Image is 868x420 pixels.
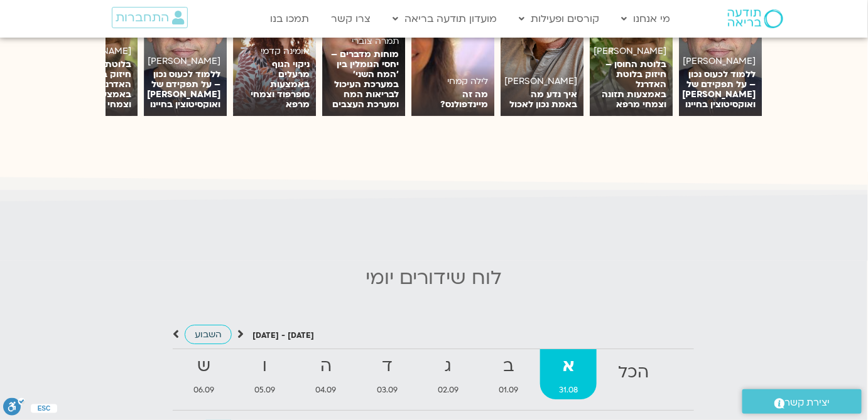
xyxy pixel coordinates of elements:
[112,7,188,28] a: התחברות
[387,7,504,31] a: מועדון תודעה בריאה
[728,9,783,28] img: תודעה בריאה
[185,325,232,344] a: השבוע
[328,36,399,46] h6: תמרה צוברי
[150,56,220,66] h6: [PERSON_NAME]
[540,352,597,381] strong: א
[418,76,488,87] h6: לילה קמחי
[480,349,537,399] a: ב01.09
[116,11,169,24] span: התחברות
[264,7,316,31] a: תמכו בנו
[480,352,537,381] strong: ב
[174,352,232,381] strong: ש
[6,267,861,289] h2: לוח שידורים יומי
[507,90,577,110] p: איך נדע מה באמת נכון לאכול
[150,70,220,110] p: ללמוד לכעוס נכון – על תפקידם של [PERSON_NAME] ואוקסיטוצין בחיינו
[596,46,666,56] h6: [PERSON_NAME]
[480,384,537,397] span: 01.09
[296,349,355,399] a: ה04.09
[236,352,294,381] strong: ו
[296,352,355,381] strong: ה
[685,70,756,110] p: ללמוד לכעוס נכון – על תפקידם של [PERSON_NAME] ואוקסיטוצין בחיינו
[236,349,294,399] a: ו05.09
[174,384,232,397] span: 06.09
[599,349,668,399] a: הכל
[296,384,355,397] span: 04.09
[419,352,477,381] strong: ג
[540,349,597,399] a: א31.08
[419,384,477,397] span: 02.09
[507,76,577,87] h6: [PERSON_NAME]
[419,349,477,399] a: ג02.09
[174,349,232,399] a: ש06.09
[616,7,677,31] a: מי אנחנו
[418,90,488,110] p: מה זה מיינדפולנס?
[239,60,310,110] p: ניקוי הגוף מרעלים באמצעות סופרפוד וצמחי מרפא
[540,384,597,397] span: 31.08
[252,329,314,342] p: [DATE] - [DATE]
[358,384,416,397] span: 03.09
[325,7,377,31] a: צרו קשר
[599,359,668,387] strong: הכל
[328,50,399,110] p: מוחות מדברים – יחסי הגומלין בין 'המח השני' במערכת העיכול לבריאות המח ומערכת העצבים
[236,384,294,397] span: 05.09
[358,352,416,381] strong: ד
[195,328,222,340] span: השבוע
[358,349,416,399] a: ד03.09
[596,60,666,110] p: בלוטת החוסן – חיזוק בלוטת האדרנל באמצעות תזונה וצמחי מרפא
[742,389,862,414] a: יצירת קשר
[785,394,830,411] span: יצירת קשר
[513,7,606,31] a: קורסים ופעילות
[685,56,756,66] h6: [PERSON_NAME]
[239,46,310,56] h6: אומינה קדמי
